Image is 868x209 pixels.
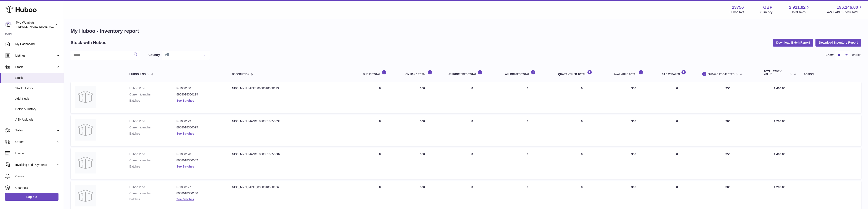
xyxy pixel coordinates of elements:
span: Total sales [791,10,810,14]
span: Listings [15,54,56,58]
span: Usage [15,151,60,155]
dd: P-1058129 [176,119,223,123]
dd: 8908018350082 [176,158,223,162]
div: Two Wombats [16,21,54,29]
dt: Huboo P no [129,86,176,90]
td: 300 [696,115,760,146]
span: [PERSON_NAME][EMAIL_ADDRESS][PERSON_NAME][DOMAIN_NAME] [16,25,108,28]
td: 0 [444,82,501,113]
a: See Batches [176,99,194,102]
img: product image [75,152,96,173]
span: AVAILABLE Stock Total [827,10,863,14]
span: ASN Uploads [15,118,60,122]
td: 0 [359,115,401,146]
dd: 8908018350136 [176,191,223,195]
dt: Current identifier [129,92,176,97]
span: All [164,53,201,57]
dt: Batches [129,197,176,201]
dt: Huboo P no [129,152,176,156]
td: 350 [610,148,658,179]
div: NPO_MYN_MANG_8908018350082 [232,152,355,156]
span: Sales [15,128,56,132]
span: 1,200.00 [774,119,785,123]
strong: GBP [763,4,772,10]
h2: Stock with Huboo [71,40,107,45]
div: 30 DAY SALES [662,70,692,76]
td: 0 [658,148,696,179]
dt: Huboo P no [129,119,176,123]
a: See Batches [176,132,194,135]
dd: P-1058130 [176,86,223,90]
span: My Dashboard [15,42,60,46]
a: Log out [5,193,58,201]
span: Description [232,73,249,76]
a: 2,911.82 Total sales [789,4,811,14]
dt: Huboo P no [129,185,176,189]
span: Total stock value [764,70,789,76]
span: Stock History [15,86,60,90]
td: 0 [359,148,401,179]
button: Download Inventory Report [815,39,861,46]
td: 350 [696,82,760,113]
span: Cases [15,174,60,178]
img: product image [75,185,96,206]
a: 196,146.00 AVAILABLE Stock Total [827,4,863,14]
label: Show [826,53,834,57]
td: 0 [501,115,554,146]
td: 0 [658,115,696,146]
a: See Batches [176,198,194,201]
label: Country [148,53,160,57]
span: 2,911.82 [789,4,806,10]
dd: P-1058128 [176,152,223,156]
img: product image [75,86,96,108]
dt: Current identifier [129,125,176,129]
span: 0 [581,185,583,189]
div: Currency [760,10,773,14]
td: 0 [359,82,401,113]
span: 1,400.00 [774,152,785,156]
td: 0 [501,148,554,179]
dd: 8908018350129 [176,92,223,97]
div: ON HAND Total [405,70,439,76]
span: 0 [581,152,583,156]
span: Orders [15,140,56,144]
dt: Batches [129,165,176,169]
dt: Batches [129,132,176,136]
h1: My Huboo - Inventory report [71,28,861,34]
dd: 8908018350099 [176,125,223,129]
img: adam.randall@twowombats.com [5,21,11,28]
span: Huboo P no [129,73,146,76]
td: 350 [696,148,760,179]
span: 1,400.00 [774,87,785,90]
span: Channels [15,186,60,190]
div: NPO_MYN_MINT_8908018350129 [232,86,355,90]
strong: 13756 [732,4,744,10]
span: 30 DAYS PROJECTED [708,73,735,76]
td: 0 [658,82,696,113]
span: Delivery History [15,107,60,111]
td: 300 [610,115,658,146]
td: 0 [444,115,501,146]
td: 0 [444,148,501,179]
div: Action [804,73,857,76]
span: 196,146.00 [837,4,858,10]
td: 0 [501,82,554,113]
span: entries [852,53,861,57]
span: 0 [581,87,583,90]
div: QUARANTINED Total [558,70,605,76]
div: NPO_MYN_MINT_8908018350136 [232,185,355,189]
td: 350 [610,82,658,113]
div: AVAILABLE Total [614,70,653,76]
span: Add Stock [15,97,60,101]
div: DUE IN TOTAL [363,70,397,76]
span: Stock [15,76,60,80]
dt: Current identifier [129,191,176,195]
span: Stock [15,65,56,69]
dt: Current identifier [129,158,176,162]
img: product image [75,119,96,141]
td: 350 [401,148,444,179]
td: 300 [401,115,444,146]
div: UNPROCESSED Total [448,70,497,76]
div: NPO_MYN_MANG_8908018350099 [232,119,355,123]
dd: P-1058127 [176,185,223,189]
